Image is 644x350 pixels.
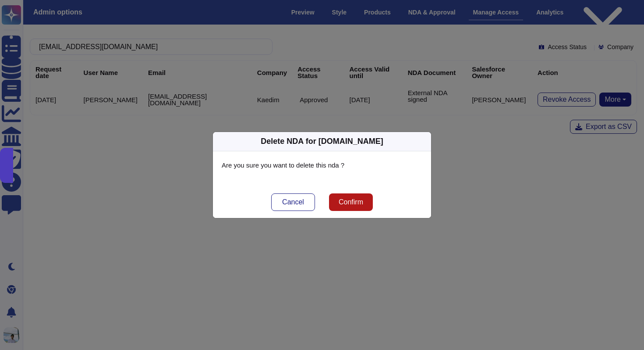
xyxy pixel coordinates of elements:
div: Delete NDA for [DOMAIN_NAME] [261,136,383,147]
button: Cancel [271,193,315,211]
button: Confirm [329,193,373,211]
span: Confirm [339,199,363,206]
span: Cancel [282,199,304,206]
p: Are you sure you want to delete this nda ? [222,160,422,171]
